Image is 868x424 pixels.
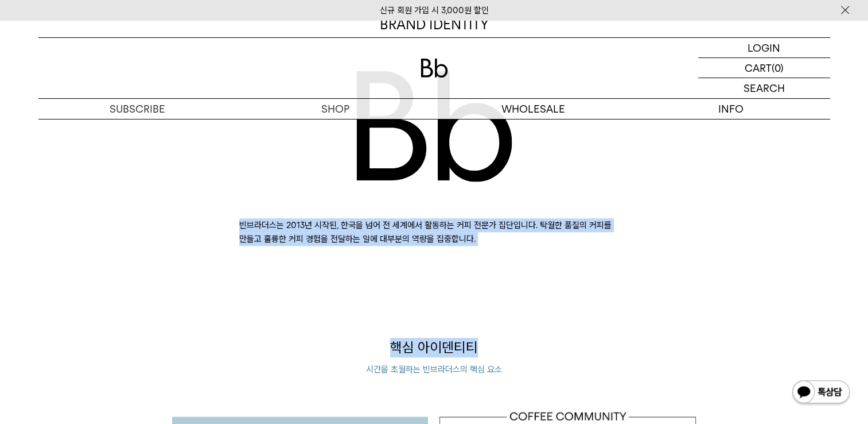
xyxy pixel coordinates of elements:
a: SUBSCRIBE [38,99,236,119]
a: CART (0) [698,58,830,78]
p: LOGIN [748,38,780,57]
p: 빈브라더스는 2013년 시작된, 한국을 넘어 전 세계에서 활동하는 커피 전문가 집단입니다. 탁월한 품질의 커피를 만들고 훌륭한 커피 경험을 전달하는 일에 대부분의 역량을 집중... [239,218,629,246]
img: 카카오톡 채널 1:1 채팅 버튼 [791,379,851,407]
p: INFO [632,99,830,119]
p: SEARCH [744,78,785,98]
p: CART [745,58,772,78]
img: 로고 [421,59,448,78]
p: WHOLESALE [434,99,632,119]
a: SHOP [236,99,434,119]
a: LOGIN [698,38,830,58]
p: 시간을 초월하는 빈브라더스의 핵심 요소 [172,363,696,376]
p: 핵심 아이덴티티 [172,338,696,357]
a: 신규 회원 가입 시 3,000원 할인 [380,5,489,16]
p: (0) [772,58,784,78]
